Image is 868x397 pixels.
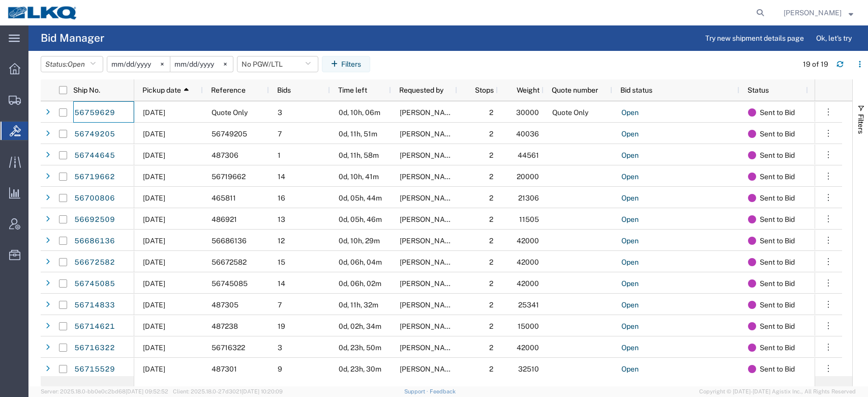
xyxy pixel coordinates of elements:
span: 2 [489,151,493,159]
h4: Bid Manager [41,25,104,51]
a: 56714833 [74,297,115,314]
span: 14 [278,173,285,181]
span: robert ward [400,279,458,288]
span: Bids [277,86,291,94]
button: Ok, let's try [807,30,860,46]
span: 09/11/2025 [143,279,165,288]
span: Time left [338,86,367,94]
span: 56719662 [212,173,246,181]
span: 09/10/2025 [143,130,165,138]
span: Sent to Bid [760,123,795,145]
a: Open [621,148,639,164]
span: Status [747,86,769,94]
span: 2 [489,279,493,288]
span: 42000 [517,344,539,352]
span: Copyright © [DATE]-[DATE] Agistix Inc., All Rights Reserved [699,387,856,396]
span: Quote number [552,86,598,94]
span: 42000 [517,237,539,245]
span: Greg Pigott [400,344,458,352]
span: 0d, 10h, 06m [339,108,380,117]
span: BILL GUTIERRZ [400,365,458,373]
span: 2 [489,258,493,266]
span: Server: 2025.18.0-bb0e0c2bd68 [41,388,168,394]
span: Sent to Bid [760,166,795,187]
a: Open [621,361,639,378]
a: Open [621,212,639,228]
span: 0d, 11h, 32m [339,301,378,309]
span: 0d, 06h, 04m [339,258,382,266]
span: Try new shipment details page [705,33,804,44]
span: Sent to Bid [760,187,795,209]
span: 56686136 [212,237,247,245]
span: 15000 [518,322,539,330]
a: Open [621,190,639,207]
span: Quote Only [212,108,248,117]
span: [DATE] 10:20:09 [242,388,283,394]
span: 0d, 10h, 29m [339,237,380,245]
span: Reference [211,86,246,94]
a: Open [621,276,639,292]
span: 7 [278,301,282,309]
a: 56745085 [74,276,115,292]
span: 0d, 23h, 50m [339,344,381,352]
span: Sent to Bid [760,358,795,380]
span: 2 [489,365,493,373]
span: 465811 [212,194,236,202]
span: Sent to Bid [760,337,795,358]
span: 2 [489,130,493,138]
span: Sent to Bid [760,294,795,316]
span: shamina Merchant [400,322,458,330]
span: 09/11/2025 [143,301,165,309]
span: 40036 [516,130,539,138]
span: 09/10/2025 [143,173,165,181]
input: Not set [170,56,233,72]
a: 56719662 [74,169,115,185]
span: 7 [278,130,282,138]
span: 0d, 05h, 46m [339,215,382,223]
span: 09/10/2025 [143,237,165,245]
span: 0d, 10h, 41m [339,173,379,181]
span: Ship No. [73,86,100,94]
a: 56686136 [74,233,115,249]
a: Open [621,126,639,143]
span: 1 [278,151,281,159]
a: 56744645 [74,148,115,164]
span: 09/10/2025 [143,215,165,223]
span: Client: 2025.18.0-27d3021 [173,388,283,394]
span: 2 [489,301,493,309]
span: 09/10/2025 [143,258,165,266]
img: logo [7,5,78,20]
span: 2 [489,344,493,352]
a: Open [621,340,639,356]
a: Open [621,319,639,335]
a: 56759629 [74,105,115,121]
span: Justin Venable [400,130,458,138]
span: Weight [506,86,540,94]
button: Status:Open [41,56,103,72]
span: 09/10/2025 [143,194,165,202]
span: Matt Harvey [784,7,842,18]
span: Sent to Bid [760,209,795,230]
span: Pickup date [142,86,181,94]
span: 44561 [518,151,539,159]
span: 2 [489,215,493,223]
span: BILL GUTIERREZ [400,194,458,202]
span: 3 [278,108,282,117]
span: 0d, 23h, 30m [339,365,381,373]
span: Alfredo Canales [400,237,458,245]
span: Stops [465,86,494,94]
span: 486921 [212,215,237,223]
span: 2 [489,173,493,181]
span: BILL GUTIERREZ [400,301,458,309]
div: 19 of 19 [803,59,828,70]
span: [DATE] 09:52:52 [126,388,168,394]
span: 15 [278,258,285,266]
span: 56672582 [212,258,247,266]
span: 487305 [212,301,238,309]
span: 487306 [212,151,238,159]
span: 487301 [212,365,237,373]
span: 14 [278,279,285,288]
span: Sent to Bid [760,273,795,294]
span: 42000 [517,258,539,266]
span: 2 [489,108,493,117]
